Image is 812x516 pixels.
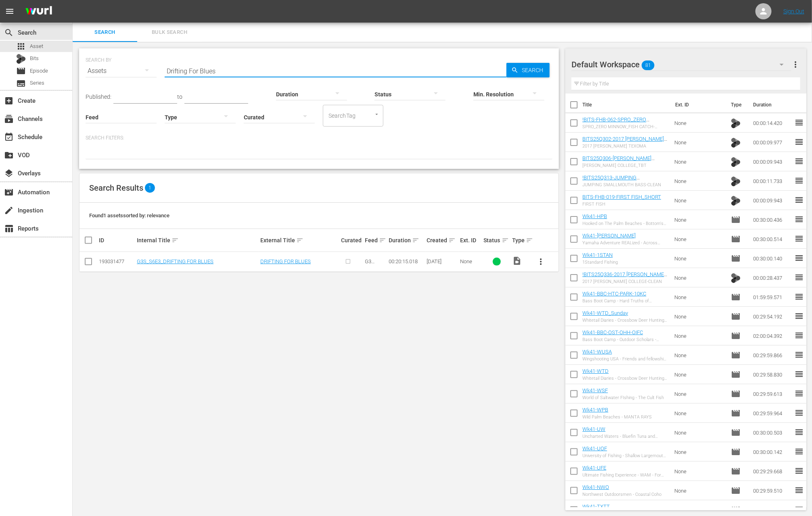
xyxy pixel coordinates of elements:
[731,196,741,206] img: TV Bits
[582,260,618,265] div: 1Standard Fishing
[671,229,728,249] td: None
[582,202,661,207] div: FIRST FISH
[582,194,661,200] a: BITS-FHB-019-FIRST FISH_SHORT
[731,466,741,476] span: Episode
[582,117,652,129] a: !BITS-FHB-062-SPRO_ZERO MINNOW_FISH CATCH-CLEAN
[582,337,668,342] div: Bass Boot Camp - Outdoor Scholars - Operation Healing Heroes - OIFC
[731,312,741,321] span: Episode
[4,224,14,233] span: Reports
[427,235,457,245] div: Created
[794,234,804,243] span: reorder
[731,215,741,225] span: Episode
[783,8,804,15] a: Sign Out
[794,137,804,147] span: reorder
[582,368,609,374] a: Wk41-WTD
[750,423,794,442] td: 00:30:00.503
[4,132,14,142] span: Schedule
[750,287,794,307] td: 01:59:59.571
[373,110,381,118] button: Open
[671,384,728,404] td: None
[16,54,26,64] div: Bits
[582,376,668,381] div: Whitetail Diaries - Crossbow Deer Hunting With the all new 2025 Ten Point Turbo X
[731,350,741,360] span: Episode
[389,235,424,245] div: Duration
[731,331,741,341] span: Episode
[794,447,804,456] span: reorder
[16,79,26,88] span: Series
[731,157,741,167] img: TV Bits
[750,481,794,500] td: 00:29:59.510
[731,136,741,148] span: Bits
[582,310,628,316] a: Wk41-WTD_Sunday
[731,370,741,379] span: Episode
[4,169,14,178] span: Overlays
[582,163,668,168] div: [PERSON_NAME] COLLEGE_TBT
[582,329,643,335] a: Wk41-BBC-OST-OHH-OIFC
[671,404,728,423] td: None
[731,194,741,206] span: Bits
[412,237,419,244] span: sort
[726,94,748,116] th: Type
[794,505,804,514] span: reorder
[671,423,728,442] td: None
[260,235,339,245] div: External Title
[731,119,741,128] img: TV Bits
[642,57,655,74] span: 81
[341,237,363,243] div: Curated
[5,6,15,16] span: menu
[99,258,134,264] div: 193031477
[731,117,741,129] span: Bits
[731,272,741,283] span: Bits
[794,389,804,398] span: reorder
[791,60,800,69] span: more_vert
[99,237,134,243] div: ID
[30,42,43,50] span: Asset
[582,453,668,458] div: University of Fishing - Shallow Largemouth on [GEOGRAPHIC_DATA][US_STATE]
[365,258,386,307] span: G3 Sportsman with [PERSON_NAME] presented by Yamaha
[89,183,143,193] span: Search Results
[671,287,728,307] td: None
[731,175,741,187] span: Bits
[582,407,608,413] a: Wk41-WPB
[671,268,728,287] td: None
[794,466,804,476] span: reorder
[16,66,26,76] span: Episode
[86,94,111,100] span: Published:
[731,156,741,167] span: Bits
[4,96,14,106] span: Create
[86,60,157,82] div: Assets
[750,462,794,481] td: 00:29:29.668
[502,237,509,244] span: sort
[582,356,668,362] div: Wingshooting USA - Friends and fellowship, [US_STATE] Style
[794,253,804,263] span: reorder
[582,221,668,226] div: Hooked on The Palm Beaches - Bottom's Up
[731,428,741,437] span: Episode
[731,447,741,457] span: Episode
[582,484,609,490] a: Wk41-NWO
[582,213,607,219] a: Wk41-HPB
[571,53,791,76] div: Default Workspace
[19,2,58,21] img: ans4CAIJ8jUAAAAAAAAAAAAAAAAAAAAAAAAgQb4GAAAAAAAAAAAAAAAAAAAAAAAAJMjXAAAAAAAAAAAAAAAAAAAAAAAAgAT5G...
[4,28,14,37] span: Search
[750,268,794,287] td: 00:00:28.437
[531,252,550,271] button: more_vert
[750,191,794,210] td: 00:00:09.943
[750,152,794,171] td: 00:00:09.943
[794,485,804,495] span: reorder
[582,94,670,116] th: Title
[582,492,661,497] div: Northwest Outdoorsmen - Coastal Coho
[750,442,794,462] td: 00:30:00.142
[582,155,655,167] a: BITS25Q306-[PERSON_NAME] COLLEGE_TBT
[582,271,667,283] a: !BITS25Q336-2017 [PERSON_NAME] COLLEGE-CLEAN
[582,175,649,187] a: !BITS25Q313-JUMPING SMALLMOUTH BASS-CLEAN
[4,187,14,197] span: Automation
[731,486,741,495] span: Episode
[794,427,804,437] span: reorder
[671,152,728,171] td: None
[750,113,794,133] td: 00:00:14.420
[582,279,668,284] div: 2017 [PERSON_NAME] COLLEGE-CLEAN
[750,133,794,152] td: 00:00:09.977
[582,124,668,129] div: SPRO_ZERO MINNOW_FISH CATCH-CLEAN
[794,214,804,224] span: reorder
[582,349,612,355] a: Wk41-WUSA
